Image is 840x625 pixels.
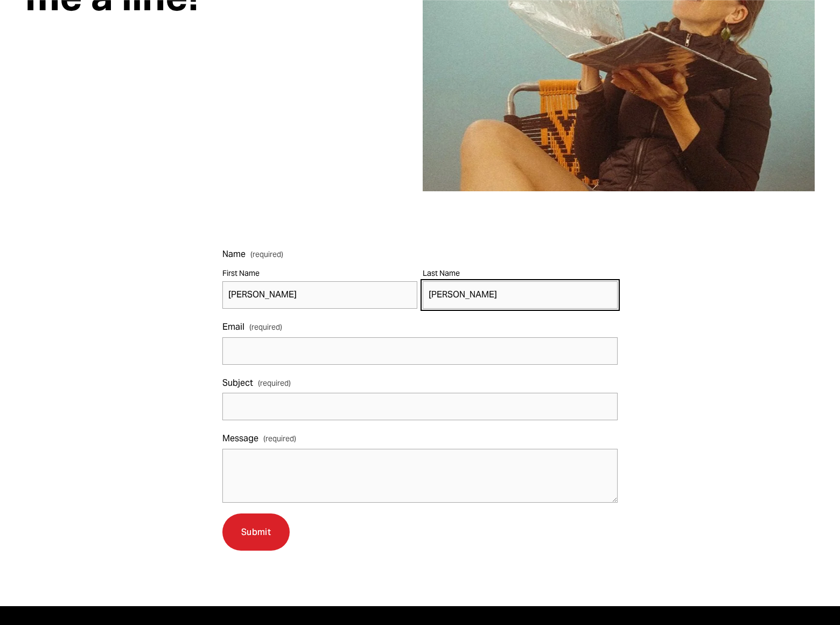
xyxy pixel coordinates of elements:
span: (required) [249,321,282,334]
span: (required) [263,432,296,446]
button: SubmitSubmit [222,513,289,551]
span: (required) [258,377,291,390]
span: Submit [241,526,271,538]
div: Last Name [423,267,618,281]
span: Message [222,431,258,447]
span: Name [222,247,246,262]
div: First Name [222,267,417,281]
span: Subject [222,376,253,391]
span: Email [222,320,244,335]
span: (required) [250,251,283,258]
